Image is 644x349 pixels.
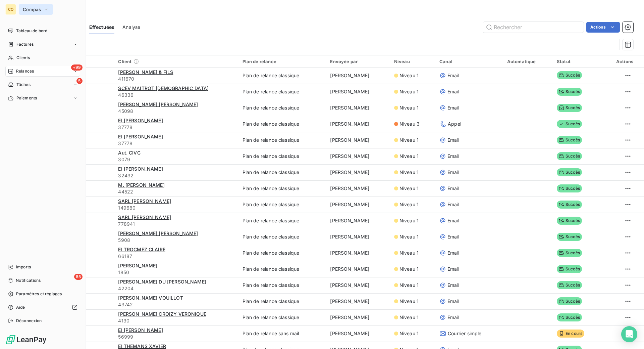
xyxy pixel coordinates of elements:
td: Plan de relance classique [238,245,326,261]
span: SARL [PERSON_NAME] [118,198,171,204]
span: 66187 [118,253,234,260]
span: Email [447,169,459,176]
span: Succès [557,313,582,321]
div: Canal [439,59,499,64]
span: Niveau 1 [399,137,419,143]
span: [PERSON_NAME] [PERSON_NAME] [118,230,198,236]
td: [PERSON_NAME] [326,325,390,342]
span: En cours [557,330,584,338]
td: [PERSON_NAME] [326,132,390,148]
div: Envoyée par [330,59,386,64]
span: [PERSON_NAME] CROIZY VERONIQUE [118,311,206,317]
span: Client [118,59,131,64]
span: EI THEMANS XAVIER [118,343,166,349]
td: Plan de relance sans mail [238,325,326,342]
td: [PERSON_NAME] [326,197,390,213]
span: Email [447,266,459,272]
span: Succès [557,184,582,192]
span: EI [PERSON_NAME] [118,118,163,123]
span: Email [447,72,459,79]
span: 85 [74,274,83,280]
td: Plan de relance classique [238,309,326,325]
span: Niveau 1 [399,250,419,256]
td: [PERSON_NAME] [326,164,390,180]
span: Clients [16,55,30,61]
span: Niveau 1 [399,169,419,176]
span: Déconnexion [16,318,42,324]
span: Succès [557,136,582,144]
span: [PERSON_NAME] [118,263,157,268]
span: [PERSON_NAME] DU [PERSON_NAME] [118,279,206,285]
div: Niveau [394,59,431,64]
td: Plan de relance classique [238,68,326,84]
span: Email [447,233,459,240]
span: Succès [557,88,582,96]
span: 32432 [118,172,234,179]
span: Succès [557,120,582,128]
span: Niveau 1 [399,104,419,111]
span: 56999 [118,334,234,340]
span: 43742 [118,301,234,308]
span: Email [447,217,459,224]
span: Niveau 1 [399,88,419,95]
div: Automatique [507,59,549,64]
span: 3079 [118,156,234,163]
span: Tableau de bord [16,28,47,34]
span: Notifications [16,277,41,283]
td: Plan de relance classique [238,116,326,132]
span: Succès [557,265,582,273]
span: Niveau 3 [399,121,420,127]
td: [PERSON_NAME] [326,245,390,261]
td: [PERSON_NAME] [326,84,390,100]
span: Succès [557,297,582,305]
span: EI [PERSON_NAME] [118,327,163,333]
td: Plan de relance classique [238,132,326,148]
span: Succès [557,168,582,176]
span: Email [447,104,459,111]
span: Succès [557,152,582,160]
span: Succès [557,249,582,257]
span: SARL [PERSON_NAME] [118,214,171,220]
td: [PERSON_NAME] [326,277,390,293]
td: Plan de relance classique [238,180,326,197]
span: Niveau 1 [399,233,419,240]
span: +99 [71,64,83,71]
td: [PERSON_NAME] [326,100,390,116]
span: Email [447,185,459,192]
span: Niveau 1 [399,201,419,208]
span: M. [PERSON_NAME] [118,182,164,188]
td: [PERSON_NAME] [326,229,390,245]
td: Plan de relance classique [238,164,326,180]
span: Niveau 1 [399,153,419,160]
td: Plan de relance classique [238,84,326,100]
span: Niveau 1 [399,298,419,305]
span: Succès [557,217,582,225]
td: [PERSON_NAME] [326,116,390,132]
span: 45098 [118,108,234,115]
div: Plan de relance [243,59,322,64]
span: Aide [16,304,25,310]
td: [PERSON_NAME] [326,180,390,197]
span: Niveau 1 [399,266,419,272]
span: Email [447,88,459,95]
a: Aide [5,302,80,313]
td: [PERSON_NAME] [326,148,390,164]
span: EI [PERSON_NAME] [118,166,163,172]
td: [PERSON_NAME] [326,309,390,325]
span: EI TROCMEZ CLAIRE [118,247,165,252]
span: Email [447,201,459,208]
span: 411670 [118,76,234,82]
span: Effectuées [89,24,115,31]
span: Succès [557,281,582,289]
button: Actions [586,22,620,33]
div: Statut [557,59,597,64]
td: Plan de relance classique [238,100,326,116]
span: Succès [557,71,582,79]
span: Niveau 1 [399,185,419,192]
td: [PERSON_NAME] [326,293,390,309]
td: Plan de relance classique [238,197,326,213]
span: Niveau 1 [399,282,419,289]
span: Compas [23,7,41,12]
span: [PERSON_NAME] [PERSON_NAME] [118,101,198,107]
td: Plan de relance classique [238,261,326,277]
